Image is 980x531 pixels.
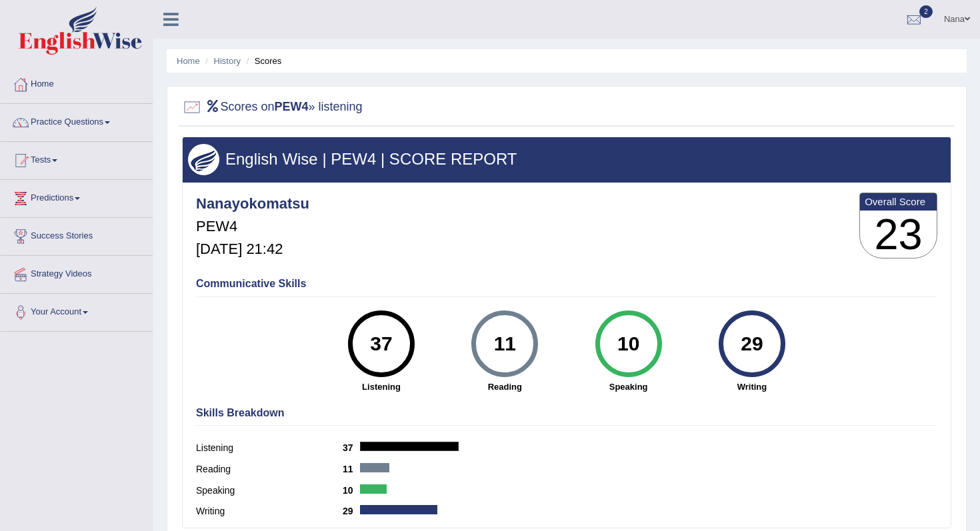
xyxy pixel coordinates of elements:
a: Predictions [1,180,153,213]
div: 11 [481,316,529,372]
a: History [214,56,241,66]
h4: Skills Breakdown [196,407,937,419]
h3: English Wise | PEW4 | SCORE REPORT [188,151,945,168]
h3: 23 [860,211,937,259]
b: PEW4 [275,100,309,113]
span: 2 [919,5,933,18]
label: Writing [196,504,343,518]
strong: Speaking [573,380,683,393]
label: Reading [196,462,343,476]
div: 10 [604,316,653,372]
strong: Writing [697,380,807,393]
li: Scores [243,55,282,67]
b: 37 [343,442,360,453]
img: wings.png [188,144,219,175]
label: Listening [196,441,343,455]
a: Home [177,56,200,66]
a: Success Stories [1,218,153,251]
div: 29 [727,316,776,372]
div: 37 [357,316,405,372]
a: Strategy Videos [1,256,153,289]
a: Tests [1,142,153,175]
b: 11 [343,464,360,474]
h5: [DATE] 21:42 [196,241,309,257]
a: Home [1,66,153,99]
strong: Reading [450,380,560,393]
b: 29 [343,506,360,516]
h4: Communicative Skills [196,278,937,290]
h2: Scores on » listening [182,97,363,117]
h4: Nanayokomatsu [196,196,309,212]
strong: Listening [326,380,436,393]
h5: PEW4 [196,219,309,235]
b: 10 [343,485,360,496]
a: Practice Questions [1,104,153,137]
b: Overall Score [865,196,932,207]
a: Your Account [1,294,153,327]
label: Speaking [196,484,343,498]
